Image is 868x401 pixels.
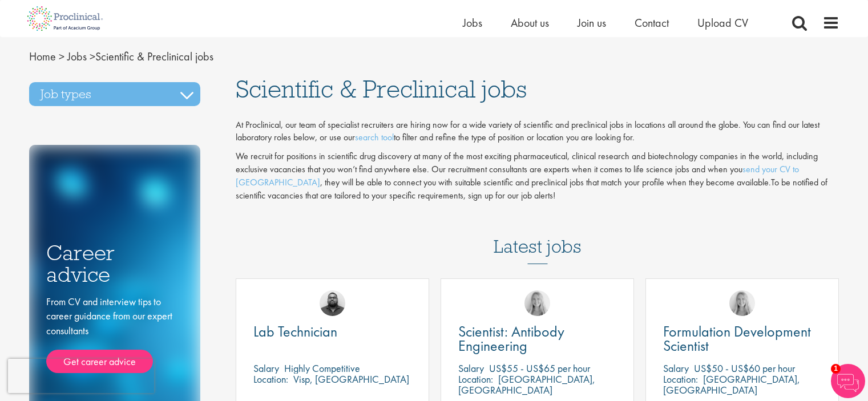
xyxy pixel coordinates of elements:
[489,362,590,375] p: US$55 - US$65 per hour
[236,119,839,145] p: At Proclinical, our team of specialist recruiters are hiring now for a wide variety of scientific...
[635,15,669,30] a: Contact
[663,372,698,386] span: Location:
[29,82,200,106] h3: Job types
[511,15,549,30] a: About us
[663,325,821,353] a: Formulation Development Scientist
[236,163,799,188] a: send your CV to [GEOGRAPHIC_DATA]
[729,290,755,316] img: Shannon Briggs
[67,49,87,64] a: breadcrumb link to Jobs
[293,372,409,386] p: Visp, [GEOGRAPHIC_DATA]
[458,362,484,375] span: Salary
[663,362,689,375] span: Salary
[320,290,345,316] img: Ashley Bennett
[494,208,582,264] h3: Latest jobs
[663,322,811,355] span: Formulation Development Scientist
[831,364,841,374] span: 1
[236,176,827,201] span: To be notified of scientific vacancies that are tailored to your specific requirements, sign up f...
[29,49,213,64] span: Scientific & Preclinical jobs
[236,150,839,202] p: We recruit for positions in scientific drug discovery at many of the most exciting pharmaceutical...
[697,15,748,30] a: Upload CV
[524,290,550,316] img: Shannon Briggs
[458,372,493,386] span: Location:
[90,49,95,64] span: >
[284,362,360,375] p: Highly Competitive
[253,325,411,339] a: Lab Technician
[458,322,564,355] span: Scientist: Antibody Engineering
[578,15,606,30] a: Join us
[694,362,795,375] p: US$50 - US$60 per hour
[46,294,183,374] div: From CV and interview tips to career guidance from our expert consultants
[458,325,616,353] a: Scientist: Antibody Engineering
[458,372,595,396] p: [GEOGRAPHIC_DATA], [GEOGRAPHIC_DATA]
[46,350,153,374] a: Get career advice
[29,49,56,64] a: breadcrumb link to Home
[355,131,394,143] a: search tool
[253,372,288,386] span: Location:
[663,372,800,396] p: [GEOGRAPHIC_DATA], [GEOGRAPHIC_DATA]
[59,49,64,64] span: >
[831,364,865,398] img: Chatbot
[8,359,154,393] iframe: reCAPTCHA
[236,74,527,104] span: Scientific & Preclinical jobs
[253,322,337,341] span: Lab Technician
[463,15,482,30] a: Jobs
[253,362,279,375] span: Salary
[46,242,183,286] h3: Career advice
